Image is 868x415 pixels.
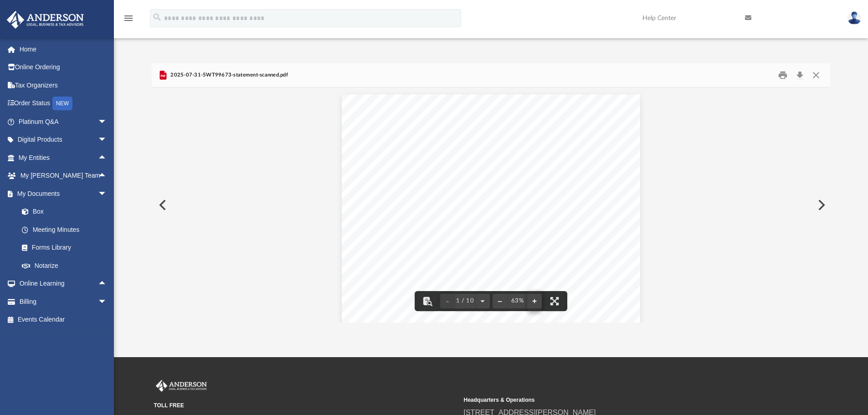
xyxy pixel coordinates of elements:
span: 2025-07-31-5WT99673-statement-scanned.pdf [169,71,288,79]
i: menu [123,13,134,24]
a: Home [6,40,121,58]
span: arrow_drop_up [98,275,116,293]
img: Anderson Advisors Platinum Portal [4,11,87,29]
span: arrow_drop_up [98,149,116,167]
div: Preview [152,63,831,323]
img: User Pic [847,11,861,25]
a: Box [13,203,112,221]
small: TOLL FREE [154,401,457,410]
a: Tax Organizers [6,76,121,94]
a: Meeting Minutes [13,220,116,239]
span: 1 / 10 [455,298,476,304]
span: arrow_drop_down [98,292,116,311]
div: File preview [152,87,831,323]
a: Online Ordering [6,58,121,77]
button: Previous File [152,192,172,218]
a: Forms Library [13,239,112,257]
button: Close [808,68,824,82]
button: Zoom out [493,291,507,311]
i: search [152,12,162,22]
a: My Documentsarrow_drop_down [6,184,116,203]
a: Digital Productsarrow_drop_down [6,131,121,149]
a: Platinum Q&Aarrow_drop_down [6,113,121,131]
button: Zoom in [527,291,542,311]
span: arrow_drop_down [98,184,116,203]
button: Enter fullscreen [544,291,565,311]
div: NEW [52,97,72,110]
span: arrow_drop_down [98,113,116,131]
button: Next page [475,291,490,311]
button: Download [791,68,808,82]
span: arrow_drop_up [98,167,116,185]
a: Notarize [13,256,116,275]
span: arrow_drop_down [98,131,116,149]
div: Current zoom level [507,298,527,304]
button: Print [774,68,792,82]
a: My Entitiesarrow_drop_up [6,149,121,167]
button: 1 / 10 [455,291,476,311]
a: Online Learningarrow_drop_up [6,275,116,293]
small: Headquarters & Operations [464,396,767,404]
a: Events Calendar [6,311,121,329]
a: Order StatusNEW [6,94,121,113]
img: Anderson Advisors Platinum Portal [154,380,209,392]
button: Next File [811,192,831,218]
a: menu [123,17,134,24]
a: Billingarrow_drop_down [6,292,121,311]
div: Page 1 [342,87,641,334]
a: My [PERSON_NAME] Teamarrow_drop_up [6,167,116,185]
button: Toggle findbar [417,291,437,311]
div: Document Viewer [152,87,831,323]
